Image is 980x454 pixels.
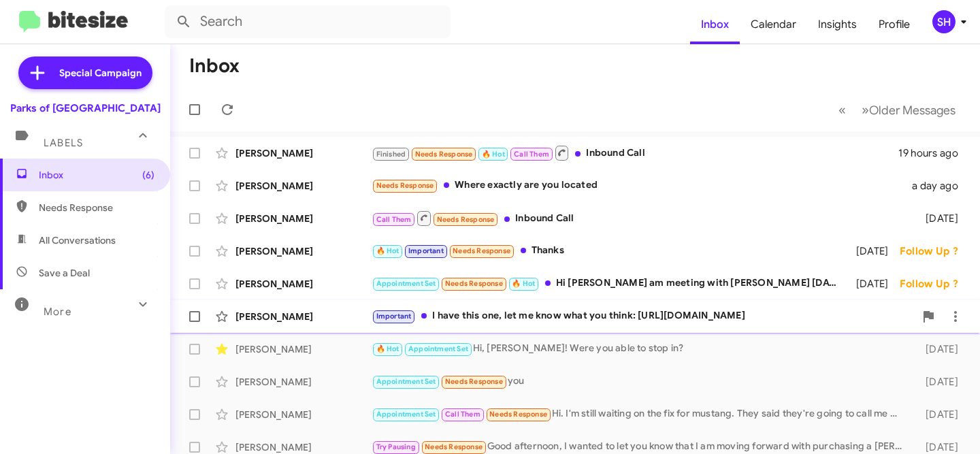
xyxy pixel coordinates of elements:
[372,178,910,193] div: Where exactly are you located
[482,150,505,159] span: 🔥 Hot
[898,146,969,160] div: 19 hours ago
[142,168,154,182] span: (6)
[235,244,372,258] div: [PERSON_NAME]
[862,101,869,118] span: »
[376,246,399,255] span: 🔥 Hot
[445,279,503,288] span: Needs Response
[39,266,90,280] span: Save a Deal
[445,377,503,386] span: Needs Response
[235,146,372,160] div: [PERSON_NAME]
[453,246,510,255] span: Needs Response
[235,342,372,356] div: [PERSON_NAME]
[39,201,154,214] span: Needs Response
[910,342,969,356] div: [DATE]
[868,5,921,44] a: Profile
[235,375,372,389] div: [PERSON_NAME]
[44,137,83,149] span: Labels
[437,215,495,224] span: Needs Response
[846,244,899,258] div: [DATE]
[376,215,412,224] span: Call Them
[900,244,969,258] div: Follow Up ?
[846,277,899,291] div: [DATE]
[910,375,969,389] div: [DATE]
[376,377,436,386] span: Appointment Set
[44,306,71,318] span: More
[932,10,955,33] div: SH
[910,179,969,193] div: a day ago
[39,233,116,247] span: All Conversations
[59,66,142,80] span: Special Campaign
[921,10,965,33] button: SH
[235,408,372,421] div: [PERSON_NAME]
[376,279,436,288] span: Appointment Set
[408,344,468,353] span: Appointment Set
[235,310,372,323] div: [PERSON_NAME]
[18,56,152,89] a: Special Campaign
[489,410,547,419] span: Needs Response
[838,101,846,118] span: «
[376,181,434,190] span: Needs Response
[425,442,483,451] span: Needs Response
[853,96,964,124] button: Next
[235,212,372,225] div: [PERSON_NAME]
[910,408,969,421] div: [DATE]
[235,179,372,193] div: [PERSON_NAME]
[376,410,436,419] span: Appointment Set
[376,442,416,451] span: Try Pausing
[408,246,444,255] span: Important
[189,55,240,77] h1: Inbox
[372,144,898,161] div: Inbound Call
[372,341,910,357] div: Hi, [PERSON_NAME]! Were you able to stop in?
[372,374,910,389] div: you
[235,277,372,291] div: [PERSON_NAME]
[415,150,473,159] span: Needs Response
[39,168,154,182] span: Inbox
[869,103,955,118] span: Older Messages
[165,5,451,38] input: Search
[830,96,854,124] button: Previous
[690,5,740,44] a: Inbox
[910,440,969,454] div: [DATE]
[831,96,964,124] nav: Page navigation example
[807,5,868,44] a: Insights
[445,410,480,419] span: Call Them
[376,150,406,159] span: Finished
[376,312,412,321] span: Important
[372,406,910,422] div: Hi. I'm still waiting on the fix for mustang. They said they're going to call me when there is fix.
[372,210,910,227] div: Inbound Call
[514,150,549,159] span: Call Them
[372,243,846,259] div: Thanks
[372,276,846,291] div: Hi [PERSON_NAME] am meeting with [PERSON_NAME] [DATE]
[910,212,969,225] div: [DATE]
[512,279,535,288] span: 🔥 Hot
[740,5,807,44] a: Calendar
[376,344,399,353] span: 🔥 Hot
[372,308,915,324] div: I have this one, let me know what you think: [URL][DOMAIN_NAME]
[235,440,372,454] div: [PERSON_NAME]
[900,277,969,291] div: Follow Up ?
[10,101,161,115] div: Parks of [GEOGRAPHIC_DATA]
